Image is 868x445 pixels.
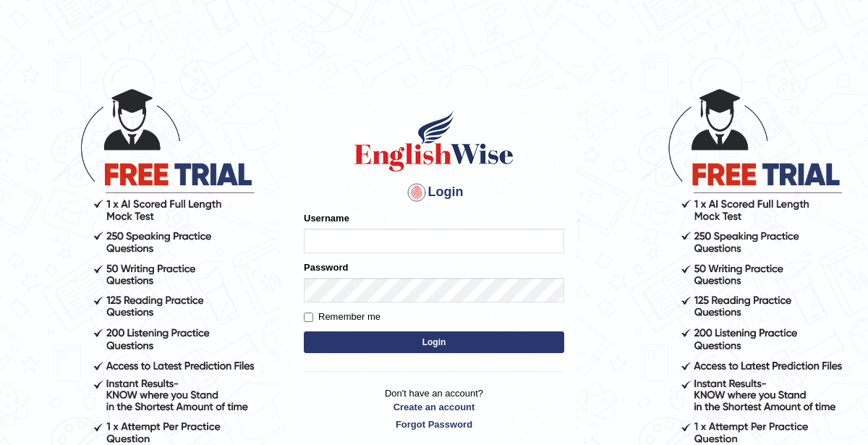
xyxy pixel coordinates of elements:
[304,181,564,204] h4: Login
[304,331,564,353] button: Login
[304,386,564,431] p: Don't have an account?
[304,313,313,322] input: Remember me
[304,418,564,431] a: Forgot Password
[304,260,348,274] label: Password
[304,310,380,324] label: Remember me
[352,109,516,174] img: Logo of English Wise sign in for intelligent practice with AI
[304,211,349,225] label: Username
[304,400,564,414] a: Create an account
